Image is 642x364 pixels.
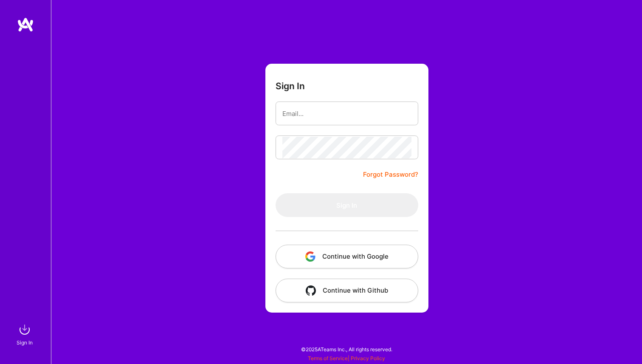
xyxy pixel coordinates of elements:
[17,17,34,32] img: logo
[18,321,33,347] a: sign inSign In
[276,279,418,302] button: Continue with Github
[306,285,316,296] img: icon
[308,355,385,361] span: |
[51,339,642,360] div: © 2025 ATeams Inc., All rights reserved.
[276,193,418,217] button: Sign In
[308,355,348,361] a: Terms of Service
[276,81,305,91] h3: Sign In
[16,321,33,338] img: sign in
[282,103,411,124] input: Email...
[363,169,418,180] a: Forgot Password?
[17,338,33,347] div: Sign In
[351,355,385,361] a: Privacy Policy
[305,251,315,262] img: icon
[276,245,418,268] button: Continue with Google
